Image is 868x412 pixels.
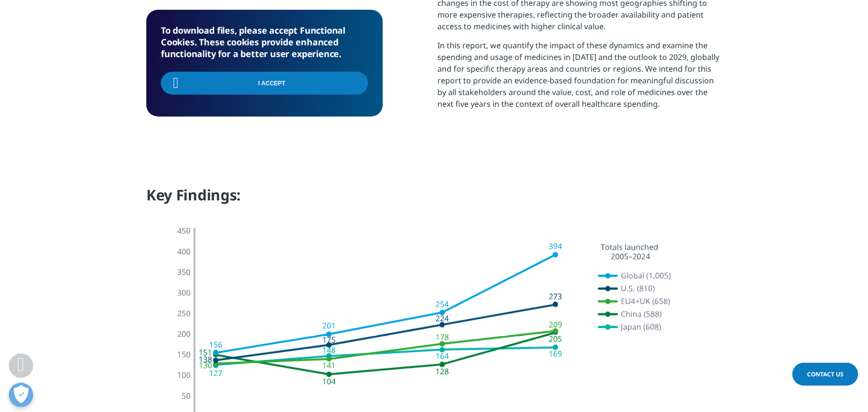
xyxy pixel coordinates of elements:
span: Contact Us [807,370,844,378]
button: Open Preferences [9,383,33,407]
a: Contact Us [792,363,858,386]
p: In this report, we quantify the impact of these dynamics and examine the spending and usage of me... [437,39,722,117]
h5: To download files, please accept Functional Cookies. These cookies provide enhanced functionality... [161,24,368,59]
h4: Key Findings: [146,185,722,212]
input: I Accept [161,72,368,95]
